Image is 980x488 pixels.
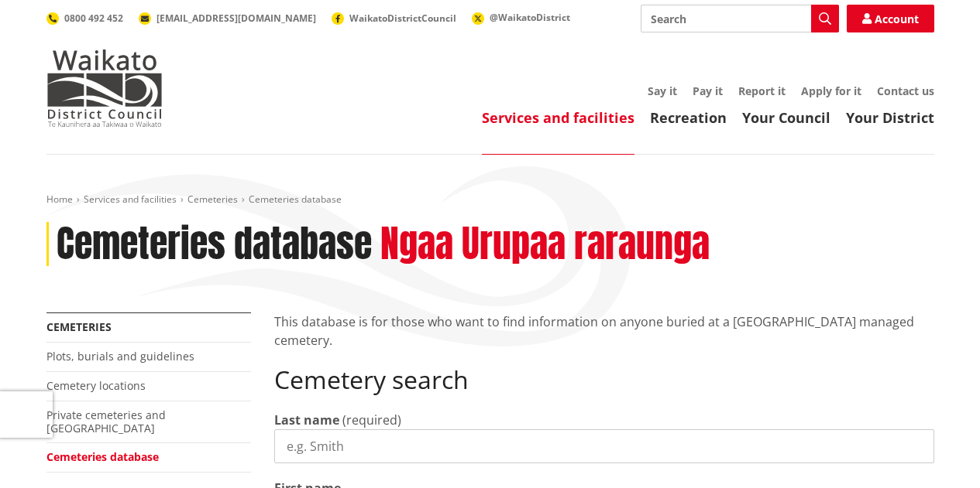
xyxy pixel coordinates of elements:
input: e.g. Smith [274,429,934,463]
p: This database is for those who want to find information on anyone buried at a [GEOGRAPHIC_DATA] m... [274,312,934,350]
a: Account [847,5,934,32]
a: @WaikatoDistrict [472,11,570,24]
a: WaikatoDistrictCouncil [332,12,456,25]
nav: breadcrumb [46,193,934,206]
h2: Cemetery search [274,365,934,394]
h1: Cemeteries database [57,222,372,267]
a: Cemetery locations [46,378,146,393]
span: Cemeteries database [249,193,342,206]
a: Home [46,193,73,206]
a: Private cemeteries and [GEOGRAPHIC_DATA] [46,408,166,435]
input: Search input [641,5,839,32]
a: Plots, burials and guidelines [46,349,194,363]
label: Last name [274,411,339,429]
h2: Ngaa Urupaa raraunga [380,222,710,267]
a: Your Council [742,108,830,127]
a: Services and facilities [482,108,634,127]
a: Contact us [877,84,934,98]
a: Say it [648,84,677,98]
a: Recreation [650,108,727,127]
span: WaikatoDistrictCouncil [349,12,456,25]
a: Cemeteries [46,319,112,334]
span: (required) [342,411,401,428]
span: @WaikatoDistrict [490,11,570,24]
span: [EMAIL_ADDRESS][DOMAIN_NAME] [156,12,316,25]
a: Cemeteries [187,193,238,206]
img: Waikato District Council - Te Kaunihera aa Takiwaa o Waikato [46,49,163,127]
a: Pay it [693,84,723,98]
a: Your District [846,108,934,127]
a: [EMAIL_ADDRESS][DOMAIN_NAME] [139,12,316,25]
span: 0800 492 452 [64,12,123,25]
a: Cemeteries database [46,449,159,464]
a: Report it [738,84,786,98]
a: Services and facilities [84,193,177,206]
a: Apply for it [801,84,861,98]
a: 0800 492 452 [46,12,123,25]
